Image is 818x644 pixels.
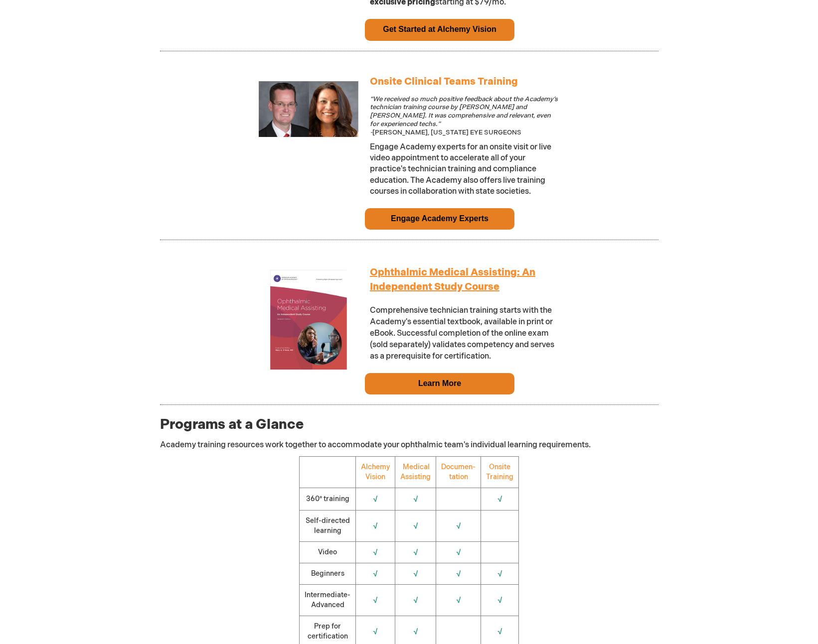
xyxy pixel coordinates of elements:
[370,95,558,136] em: “We received so much positive feedback about the Academy’s technician training course by [PERSON_...
[160,416,304,433] span: Programs at a Glance
[497,495,502,503] span: √
[259,270,358,370] img: Ophthalmic Medical Assisting: An Independent Study Course
[259,130,358,139] a: Onsite Training and Private Consulting
[373,596,378,604] span: √
[456,521,461,530] span: √
[370,95,558,136] span: [PERSON_NAME], [US_STATE] EYE SURGEONS
[413,495,418,503] span: √
[413,627,418,636] span: √
[373,521,378,530] span: √
[300,563,356,585] td: Beginners
[383,25,496,33] a: Get Started at Alchemy Vision
[400,463,431,481] a: Medical Assisting
[441,463,476,481] a: Documen-tation
[456,548,461,556] span: √
[373,495,378,503] span: √
[300,488,356,511] td: 360° training
[413,521,418,530] span: √
[370,306,554,361] span: Comprehensive technician training starts with the Academy's essential textbook, available in prin...
[370,76,518,88] a: Onsite Clinical Teams Training
[160,440,591,450] span: Academy training resources work together to accommodate your ophthalmic team's individual learnin...
[259,363,358,372] a: Ophthalmic Medical Assisting: An Independent Study Course
[300,585,356,616] td: Intermediate-Advanced
[497,596,502,604] span: √
[373,548,378,556] span: √
[300,511,356,542] td: Self-directed learning
[413,548,418,556] span: √
[373,627,378,636] span: √
[456,569,461,578] span: √
[456,596,461,604] span: √
[300,542,356,563] td: Video
[418,379,461,387] a: Learn More
[370,266,535,293] a: Ophthalmic Medical Assisting: An Independent Study Course
[391,214,489,223] a: Engage Academy Experts
[361,463,390,481] a: Alchemy Vision
[413,569,418,578] span: √
[486,463,513,481] a: Onsite Training
[497,627,502,636] span: √
[413,596,418,604] span: √
[373,569,378,578] span: √
[259,81,358,137] img: Onsite Training and Private Consulting
[370,142,551,197] span: Engage Academy experts for an onsite visit or live video appointment to accelerate all of your pr...
[497,569,502,578] span: √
